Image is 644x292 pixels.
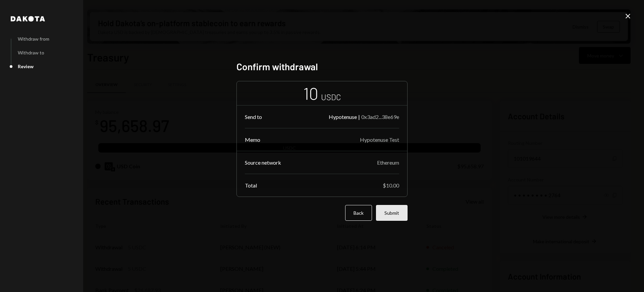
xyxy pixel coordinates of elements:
div: Ethereum [377,159,399,166]
div: Send to [245,114,262,120]
div: Withdraw to [18,50,44,55]
div: Hypotenuse [329,114,357,120]
div: 0x3ad2...38e69e [361,114,399,120]
div: Review [18,64,34,69]
h2: Confirm withdrawal [236,60,408,73]
div: Hypotenuse Test [360,136,399,143]
div: $10.00 [383,182,399,189]
div: 10 [303,83,318,104]
div: | [358,114,360,120]
div: Memo [245,136,260,143]
div: Withdraw from [18,36,49,42]
div: Source network [245,159,281,166]
button: Submit [376,205,408,221]
div: USDC [321,91,341,102]
div: Total [245,182,257,189]
button: Back [345,205,372,221]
